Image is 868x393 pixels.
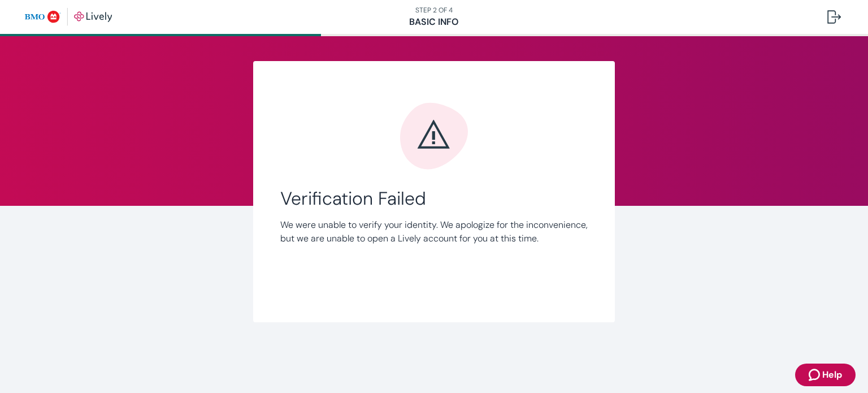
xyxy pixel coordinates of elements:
img: Lively [25,8,112,26]
button: Log out [818,3,850,31]
svg: Zendesk support icon [809,368,822,382]
button: Zendesk support iconHelp [795,364,856,386]
span: Help [822,368,842,382]
p: We were unable to verify your identity. We apologize for the inconvenience, but we are unable to ... [280,218,588,245]
svg: Error icon [400,102,468,170]
span: Verification Failed [280,188,588,209]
